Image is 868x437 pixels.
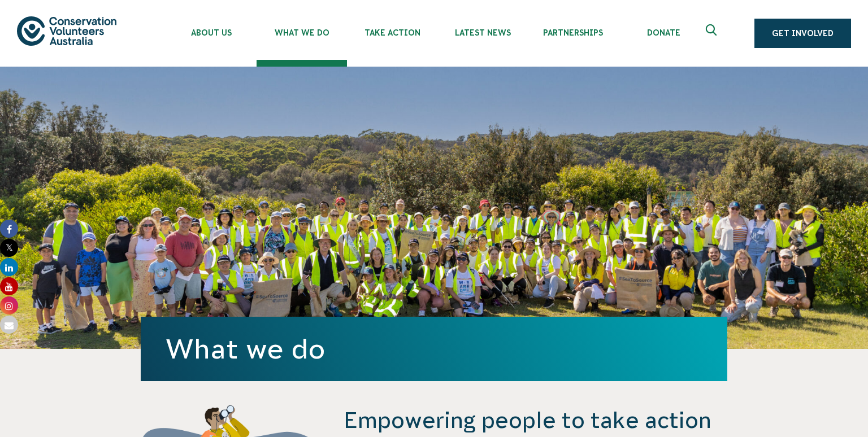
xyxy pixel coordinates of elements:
[166,28,257,37] span: About Us
[618,28,709,37] span: Donate
[257,28,347,37] span: What We Do
[347,28,437,37] span: Take Action
[528,28,618,37] span: Partnerships
[706,24,720,42] span: Expand search box
[699,20,726,47] button: Expand search box Close search box
[754,19,851,48] a: Get Involved
[437,28,528,37] span: Latest News
[17,16,116,45] img: logo.svg
[166,334,702,364] h1: What we do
